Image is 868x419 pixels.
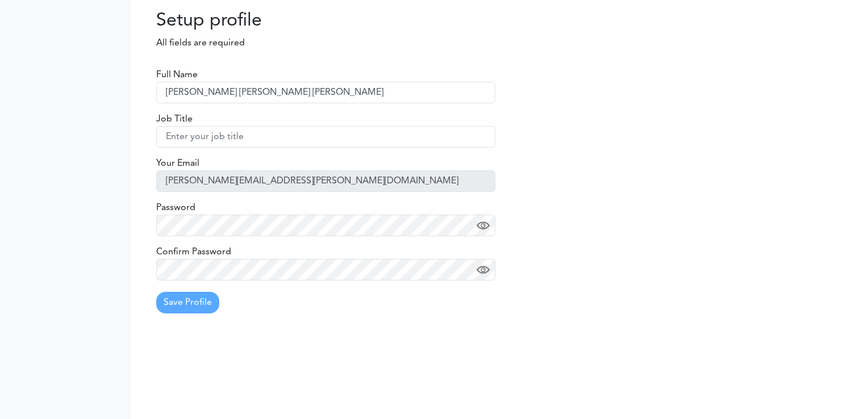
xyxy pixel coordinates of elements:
button: Save Profile [156,292,219,313]
input: Enter your email address [156,170,495,192]
label: Your Email [156,157,199,170]
label: Job Title [156,112,193,126]
input: Enter your full name [156,82,495,103]
p: All fields are required [139,36,368,50]
img: eye.png [477,263,490,276]
label: Password [156,201,195,215]
input: Enter your job title [156,126,495,148]
h2: Setup profile [139,10,368,32]
label: Confirm Password [156,245,231,259]
label: Full Name [156,68,198,82]
img: eye.png [477,219,490,232]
